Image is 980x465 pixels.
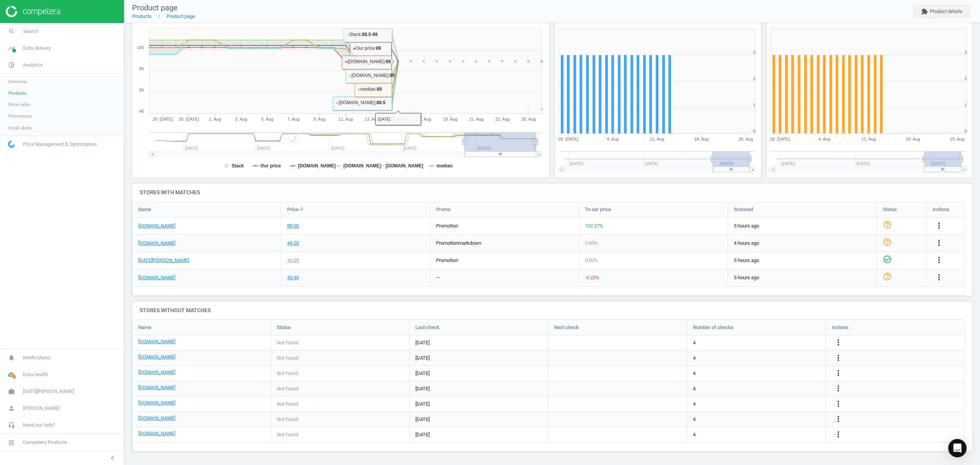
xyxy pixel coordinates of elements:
i: arrow_downward [299,206,305,212]
tspan: [DOMAIN_NAME] [343,163,381,169]
span: 5 hours ago [734,257,871,264]
span: [DATE] [415,355,542,362]
span: Scanned [734,206,753,213]
i: search [4,24,19,39]
tspan: median [436,163,452,169]
span: Not found [277,339,298,346]
i: cloud_done [4,367,19,382]
tspan: 13. Aug [365,117,379,121]
a: [DOMAIN_NAME] [138,354,175,360]
img: ajHJNr6hYgQAAAAASUVORK5CYII= [6,6,60,17]
span: 4 hours ago [734,240,871,247]
span: 5 hours ago [734,223,871,229]
span: 4 [693,370,696,377]
tspan: [DOMAIN_NAME] [385,163,423,169]
i: person [4,401,19,416]
a: [DOMAIN_NAME] [138,369,175,376]
tspan: 30. [DATE] [179,117,199,121]
button: chevron_left [103,453,122,463]
div: 44.00 [287,240,299,247]
button: more_vert [934,238,944,248]
i: chevron_left [108,454,117,463]
h4: Stores without matches [132,301,972,319]
span: Price index [8,102,30,108]
tspan: 11. Aug [338,117,353,121]
text: 0 [964,129,967,133]
span: Competera Products [23,439,67,446]
a: [DOMAIN_NAME] [138,338,175,345]
span: 4 [693,401,696,408]
i: more_vert [834,353,843,362]
a: [DOMAIN_NAME] [138,240,175,247]
i: more_vert [834,368,843,378]
div: 43.90 [287,274,299,281]
text: 2 [753,76,755,81]
text: 1 [753,103,755,107]
tspan: 4. Aug [818,137,830,141]
span: Promo [436,206,451,213]
i: more_vert [934,221,944,230]
a: [DATE][PERSON_NAME] [138,257,189,264]
text: 1 [964,103,967,107]
tspan: 18. Aug [906,137,920,141]
span: Price [287,206,299,213]
span: Analytics [23,62,43,69]
tspan: 1. Aug [209,117,221,121]
tspan: 9. Aug [314,117,325,121]
span: [PERSON_NAME] [23,405,60,412]
tspan: Our price [260,163,281,169]
button: more_vert [834,353,843,363]
span: promotion [436,240,458,246]
h4: Stores with matches [132,183,972,201]
tspan: 15. Aug [391,117,405,121]
span: 0.00 % [585,257,598,263]
tspan: 4. Aug [607,137,619,141]
tspan: 21. Aug [469,117,483,121]
button: more_vert [934,221,944,231]
div: 44.00 [287,257,299,264]
span: To our price [585,206,611,213]
tspan: 28. [DATE] [770,137,790,141]
span: 102.27 % [585,223,603,229]
i: pie_chart_outlined [4,58,19,72]
span: Not found [277,370,298,377]
span: Promotions [8,113,32,119]
a: [DOMAIN_NAME] [138,274,175,281]
tspan: 19. Aug [443,117,457,121]
a: [DOMAIN_NAME] [138,223,175,229]
tspan: 25. Aug [521,117,536,121]
span: Next check [554,324,579,331]
span: Product page [132,3,178,12]
i: timeline [4,41,19,56]
text: 40 [139,109,144,113]
button: more_vert [834,414,843,424]
span: Need our help? [23,422,55,429]
i: more_vert [834,430,843,439]
span: [DATE] [415,431,542,438]
span: 4 [693,416,696,423]
i: more_vert [934,255,944,265]
div: Open Intercom Messenger [948,439,967,457]
span: [DATE][PERSON_NAME] [23,388,74,395]
button: more_vert [834,368,843,378]
button: more_vert [834,399,843,409]
img: wGWNvw8QSZomAAAAABJRU5ErkJggg== [8,141,15,148]
button: more_vert [934,255,944,265]
button: more_vert [834,430,843,440]
i: extension [921,8,928,15]
button: more_vert [834,384,843,394]
span: Status [277,324,291,331]
tspan: 18. Aug [694,137,709,141]
span: Data delivery [23,45,51,52]
span: Overview [8,79,27,85]
i: more_vert [834,399,843,408]
tspan: 28. [DATE] [153,117,173,121]
span: 4 [693,355,696,362]
tspan: 23. Aug [495,117,510,121]
tspan: Stack [232,163,244,169]
tspan: 11. Aug [861,137,875,141]
span: Notifications [23,354,51,361]
i: more_vert [934,273,944,282]
span: [DATE] [415,339,542,346]
span: Number of checks [693,324,733,331]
